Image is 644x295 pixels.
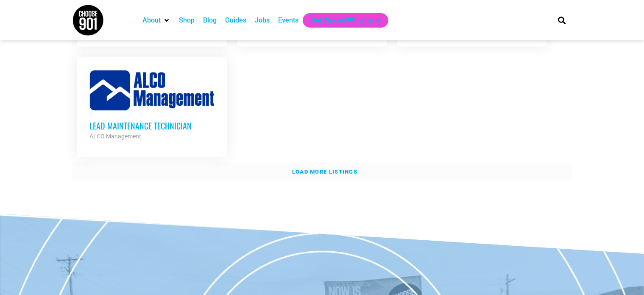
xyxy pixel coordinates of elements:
[292,169,357,175] strong: Load more listings
[555,13,569,27] div: Search
[77,56,227,154] a: Lead Maintenance Technician ALCO Management
[278,15,298,25] a: Events
[255,15,270,25] a: Jobs
[89,120,214,131] h3: Lead Maintenance Technician
[89,133,141,140] strong: ALCO Management
[72,162,572,182] a: Load more listings
[138,13,544,28] nav: Main nav
[142,15,161,25] a: About
[138,13,175,28] div: About
[179,15,195,25] a: Shop
[311,15,380,25] a: Get Choose901 Emails
[203,15,217,25] a: Blog
[225,15,246,25] a: Guides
